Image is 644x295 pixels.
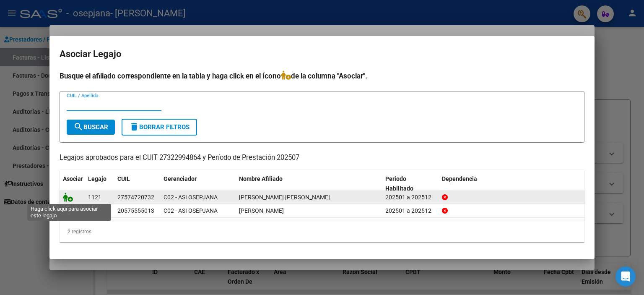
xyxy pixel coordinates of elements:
[439,170,585,198] datatable-header-cell: Dependencia
[239,207,284,214] span: MARQUEZ LUCAS DAMIAN
[67,120,115,135] button: Buscar
[160,170,236,198] datatable-header-cell: Gerenciador
[60,221,584,242] div: 2 registros
[385,206,435,216] div: 202501 a 202512
[239,175,283,182] span: Nombre Afiliado
[85,170,114,198] datatable-header-cell: Legajo
[63,175,83,182] span: Asociar
[114,170,160,198] datatable-header-cell: CUIL
[129,123,190,131] span: Borrar Filtros
[122,119,197,136] button: Borrar Filtros
[73,122,83,132] mat-icon: search
[385,175,413,192] span: Periodo Habilitado
[164,194,218,201] span: C02 - ASI OSEPJANA
[117,193,154,202] div: 27574720732
[60,46,584,62] h2: Asociar Legajo
[117,206,154,216] div: 20575555013
[88,175,106,182] span: Legajo
[382,170,439,198] datatable-header-cell: Periodo Habilitado
[60,153,584,163] p: Legajos aprobados para el CUIT 27322994864 y Período de Prestación 202507
[60,170,85,198] datatable-header-cell: Asociar
[88,207,101,214] span: 1020
[385,193,435,202] div: 202501 a 202512
[117,175,130,182] span: CUIL
[164,207,218,214] span: C02 - ASI OSEPJANA
[236,170,382,198] datatable-header-cell: Nombre Afiliado
[442,175,477,182] span: Dependencia
[129,122,139,132] mat-icon: delete
[88,194,101,201] span: 1121
[615,266,636,287] div: Open Intercom Messenger
[73,123,108,131] span: Buscar
[60,70,584,81] h4: Busque el afiliado correspondiente en la tabla y haga click en el ícono de la columna "Asociar".
[164,175,197,182] span: Gerenciador
[239,194,330,201] span: BAEZ VERDUN OLIVIA CATALINA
